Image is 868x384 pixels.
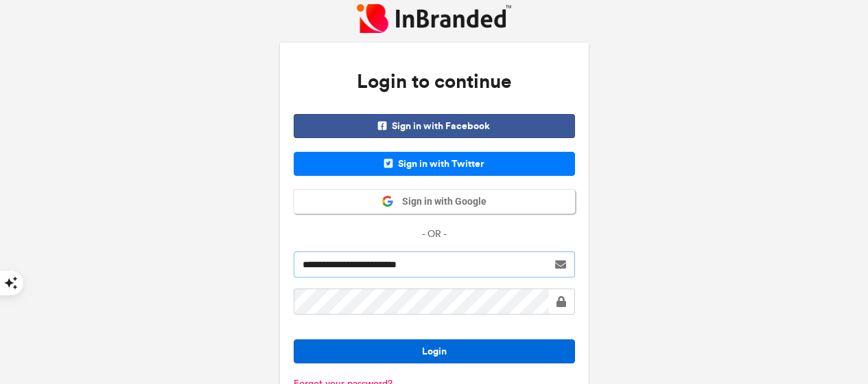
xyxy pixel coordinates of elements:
button: Login [294,339,575,363]
span: Sign in with Google [394,195,486,209]
h3: Login to continue [294,56,575,107]
p: - OR - [294,227,575,241]
button: Sign in with Google [294,190,575,214]
img: InBranded Logo [357,4,511,32]
span: Sign in with Facebook [294,114,575,138]
span: Sign in with Twitter [294,152,575,176]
